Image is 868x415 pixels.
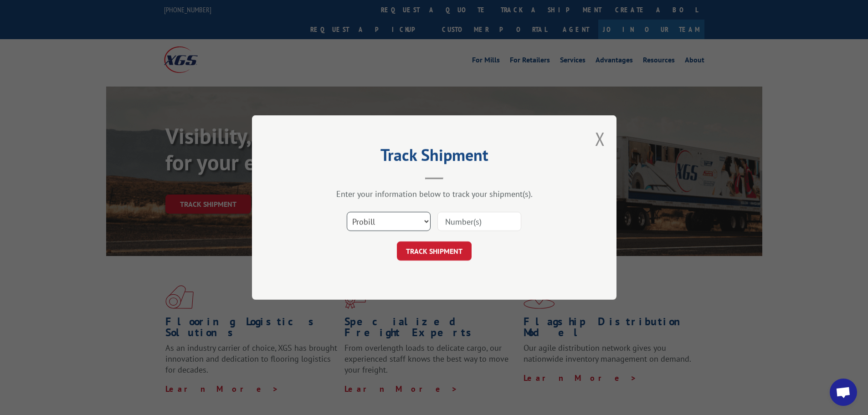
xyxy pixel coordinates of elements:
div: Open chat [830,379,857,406]
h2: Track Shipment [298,149,571,166]
div: Enter your information below to track your shipment(s). [298,189,571,199]
input: Number(s) [437,212,521,231]
button: TRACK SHIPMENT [397,241,472,261]
button: Close modal [595,127,605,151]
